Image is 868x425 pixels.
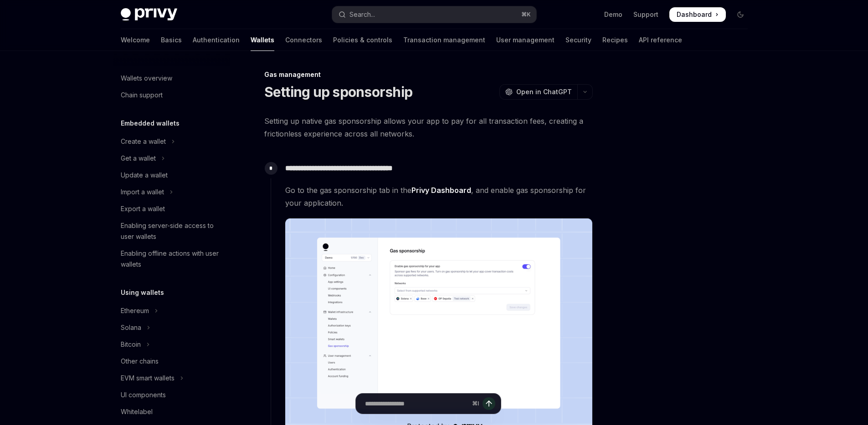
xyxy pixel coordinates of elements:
div: Ethereum [121,305,149,316]
div: Search... [349,9,375,20]
h5: Using wallets [121,287,164,298]
a: Privy Dashboard [411,186,471,195]
a: Demo [604,10,622,19]
div: Bitcoin [121,339,141,350]
a: Whitelabel [113,404,230,420]
a: Wallets [251,29,274,51]
button: Toggle Ethereum section [113,303,230,319]
a: Chain support [113,87,230,103]
button: Toggle EVM smart wallets section [113,370,230,386]
div: UI components [121,390,166,400]
button: Open in ChatGPT [499,84,577,100]
h1: Setting up sponsorship [264,84,413,100]
a: Welcome [121,29,150,51]
a: Export a wallet [113,201,230,217]
a: Recipes [602,29,628,51]
div: Export a wallet [121,203,165,214]
a: Dashboard [669,7,726,22]
a: Basics [161,29,182,51]
div: Create a wallet [121,136,166,147]
span: Setting up native gas sponsorship allows your app to pay for all transaction fees, creating a fri... [264,115,593,140]
span: ⌘ K [521,11,531,18]
a: Wallets overview [113,70,230,86]
div: Wallets overview [121,73,172,84]
img: dark logo [121,8,177,21]
div: Enabling offline actions with user wallets [121,248,225,270]
button: Toggle Import a wallet section [113,184,230,200]
span: Open in ChatGPT [516,87,572,96]
span: Dashboard [677,10,712,19]
div: Solana [121,322,141,333]
div: Other chains [121,356,159,367]
button: Toggle dark mode [733,7,748,22]
div: Chain support [121,90,163,101]
div: Update a wallet [121,170,168,181]
div: Get a wallet [121,153,156,164]
a: Enabling offline actions with user wallets [113,245,230,273]
a: User management [496,29,555,51]
a: Security [565,29,591,51]
div: Enabling server-side access to user wallets [121,220,225,242]
button: Toggle Get a wallet section [113,150,230,167]
a: Transaction management [403,29,485,51]
button: Toggle Bitcoin section [113,336,230,353]
div: EVM smart wallets [121,373,175,384]
a: Connectors [285,29,322,51]
a: Other chains [113,353,230,369]
a: API reference [639,29,682,51]
span: Go to the gas sponsorship tab in the , and enable gas sponsorship for your application. [285,184,592,209]
h5: Embedded wallets [121,118,180,129]
input: Ask a question... [365,394,468,414]
a: Update a wallet [113,167,230,183]
button: Open search [332,6,536,23]
button: Toggle Solana section [113,319,230,336]
button: Send message [483,397,495,410]
div: Import a wallet [121,187,164,197]
button: Toggle Create a wallet section [113,133,230,150]
div: Gas management [264,70,593,79]
a: UI components [113,387,230,403]
a: Enabling server-side access to user wallets [113,218,230,245]
a: Policies & controls [333,29,392,51]
a: Authentication [193,29,240,51]
div: Whitelabel [121,406,153,417]
a: Support [633,10,658,19]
